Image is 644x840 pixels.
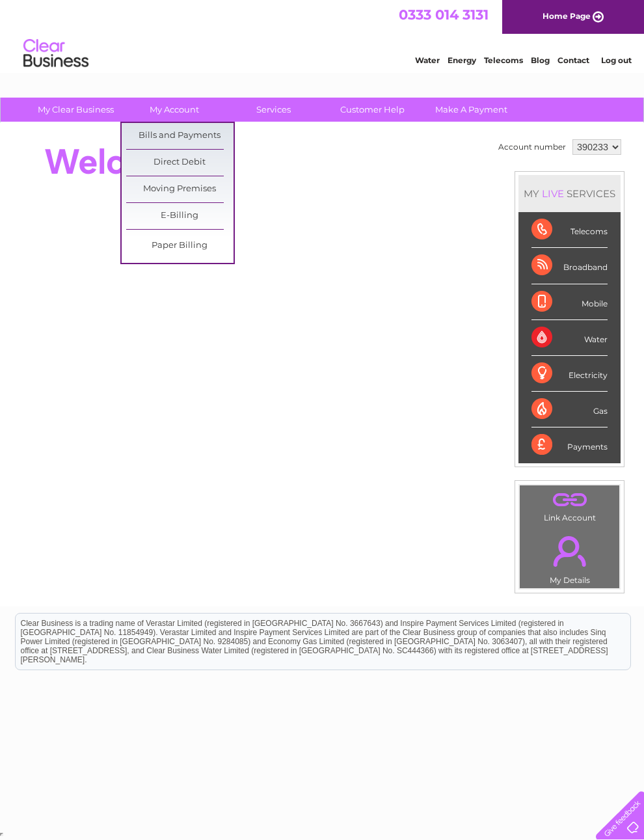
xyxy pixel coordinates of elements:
[531,356,608,392] div: Electricity
[519,525,620,589] td: My Details
[531,55,550,65] a: Blog
[531,212,608,248] div: Telecoms
[126,233,234,259] a: Paper Billing
[126,150,234,176] a: Direct Debit
[319,98,426,122] a: Customer Help
[495,136,569,158] td: Account number
[16,7,630,63] div: Clear Business is a trading name of Verastar Limited (registered in [GEOGRAPHIC_DATA] No. 3667643...
[399,7,489,23] a: 0333 014 3131
[523,489,616,511] a: .
[126,203,234,229] a: E-Billing
[531,284,608,320] div: Mobile
[126,123,234,149] a: Bills and Payments
[415,55,440,65] a: Water
[531,320,608,356] div: Water
[126,176,234,202] a: Moving Premises
[557,55,589,65] a: Contact
[121,98,228,122] a: My Account
[23,34,89,74] img: logo.png
[531,427,608,463] div: Payments
[531,248,608,284] div: Broadband
[519,485,620,526] td: Link Account
[518,175,621,212] div: MY SERVICES
[448,55,476,65] a: Energy
[601,55,632,65] a: Log out
[531,392,608,427] div: Gas
[523,528,616,574] a: .
[418,98,525,122] a: Make A Payment
[539,187,567,200] div: LIVE
[484,55,523,65] a: Telecoms
[220,98,327,122] a: Services
[22,98,129,122] a: My Clear Business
